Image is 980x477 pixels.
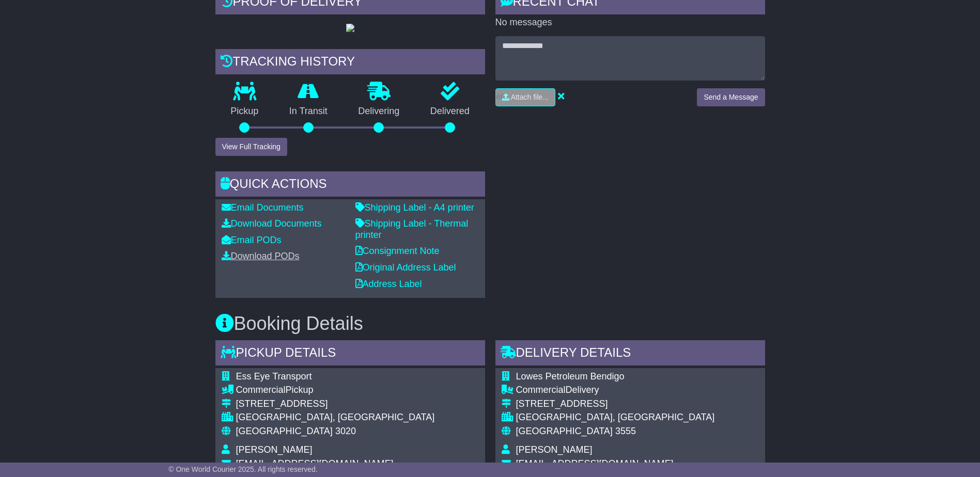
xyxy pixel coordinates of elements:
p: Pickup [215,106,274,117]
img: GetPodImage [346,24,354,32]
div: Tracking history [215,49,485,77]
span: 3555 [615,426,636,436]
a: Email Documents [222,202,304,213]
span: © One World Courier 2025. All rights reserved. [168,465,318,473]
div: [STREET_ADDRESS] [516,399,715,410]
a: Shipping Label - A4 printer [355,202,474,213]
span: [EMAIL_ADDRESS][DOMAIN_NAME] [516,458,674,469]
span: Ess Eye Transport [236,371,312,381]
div: Delivery [516,385,715,396]
div: Pickup Details [215,340,485,368]
span: Commercial [516,385,566,395]
span: [EMAIL_ADDRESS][DOMAIN_NAME] [236,458,394,469]
p: Delivered [415,106,485,117]
span: [GEOGRAPHIC_DATA] [516,426,613,436]
span: [GEOGRAPHIC_DATA] [236,426,333,436]
a: Shipping Label - Thermal printer [355,218,469,240]
span: 3020 [335,426,356,436]
a: Download PODs [222,251,300,261]
a: Download Documents [222,218,322,229]
p: No messages [495,17,765,28]
a: Original Address Label [355,262,456,273]
p: In Transit [274,106,343,117]
button: View Full Tracking [215,138,287,156]
button: Send a Message [697,88,765,106]
div: [GEOGRAPHIC_DATA], [GEOGRAPHIC_DATA] [516,412,715,423]
span: Lowes Petroleum Bendigo [516,371,625,381]
p: Delivering [343,106,415,117]
div: Delivery Details [495,340,765,368]
span: Commercial [236,385,286,395]
a: Consignment Note [355,246,440,256]
h3: Booking Details [215,313,765,334]
div: Quick Actions [215,171,485,199]
span: [PERSON_NAME] [516,444,593,455]
a: Email PODs [222,235,282,245]
div: [GEOGRAPHIC_DATA], [GEOGRAPHIC_DATA] [236,412,435,423]
div: [STREET_ADDRESS] [236,399,435,410]
a: Address Label [355,279,422,289]
span: [PERSON_NAME] [236,444,313,455]
div: Pickup [236,385,435,396]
